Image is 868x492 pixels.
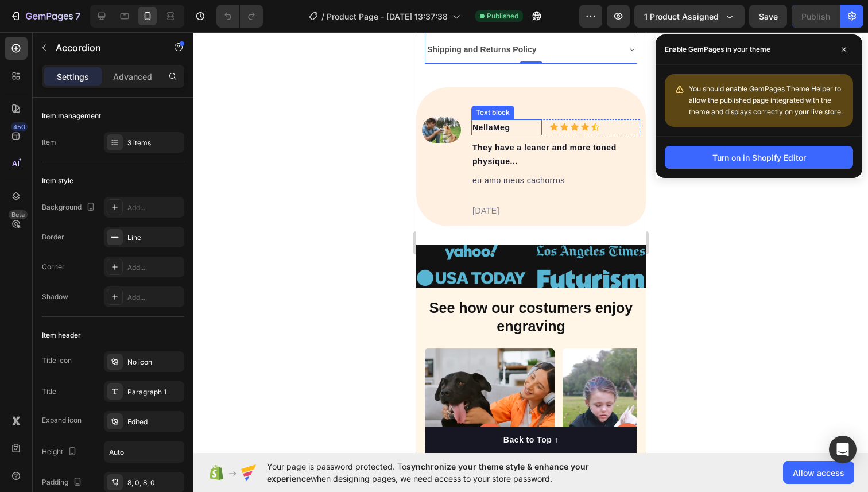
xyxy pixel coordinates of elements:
div: Add... [127,292,181,303]
span: / [321,10,324,22]
div: Open Intercom Messenger [829,436,857,463]
div: Beta [9,210,28,219]
button: Back to Top ↑ [9,395,220,421]
div: Item management [42,111,101,121]
div: Expand icon [42,415,82,425]
span: 1 product assigned [644,10,719,22]
input: Auto [104,441,184,462]
div: Add... [127,203,181,213]
iframe: Design area [416,32,646,453]
div: 3 items [127,138,181,148]
div: Line [127,233,181,243]
div: Corner [42,262,65,272]
div: Turn on in Shopify Editor [712,152,806,164]
span: Save [759,11,778,21]
p: 7 [75,9,80,23]
p: Advanced [113,71,152,83]
p: Settings [57,71,89,83]
div: 450 [11,122,28,131]
div: Add... [127,262,181,273]
div: Edited [127,417,181,427]
div: Item [42,137,56,148]
p: Enable GemPages in your theme [665,44,770,55]
div: Border [42,232,64,242]
div: Background [42,200,98,215]
div: Title icon [42,355,72,366]
button: Allow access [783,461,854,484]
button: Turn on in Shopify Editor [665,146,853,169]
div: No icon [127,357,181,367]
span: Product Page - [DATE] 13:37:38 [327,10,448,22]
div: Back to Top ↑ [87,402,142,414]
div: Padding [42,475,84,490]
button: 1 product assigned [634,5,745,28]
span: Published [487,11,518,21]
div: Item style [42,176,73,186]
span: You should enable GemPages Theme Helper to allow the published page integrated with the theme and... [689,84,843,116]
span: synchronize your theme style & enhance your experience [267,462,589,483]
div: Item header [42,330,81,340]
button: Save [749,5,787,28]
p: Accordion [56,41,153,55]
div: Height [42,444,79,460]
span: Your page is password protected. To when designing pages, we need access to your store password. [267,460,634,485]
span: Allow access [793,467,844,479]
div: Publish [801,10,830,22]
button: 7 [5,5,86,28]
div: 8, 0, 8, 0 [127,478,181,488]
button: Publish [792,5,840,28]
div: Shadow [42,292,68,302]
div: Paragraph 1 [127,387,181,397]
div: Title [42,386,56,397]
div: Undo/Redo [216,5,263,28]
